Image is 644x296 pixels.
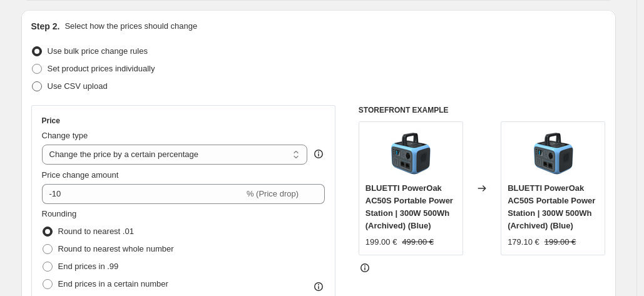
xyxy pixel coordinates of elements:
[31,20,60,33] h2: Step 2.
[42,170,119,180] span: Price change amount
[386,128,436,178] img: 2a_80x.jpg
[64,20,197,33] p: Select how the prices should change
[508,236,539,248] div: 179.10 €
[42,116,60,126] h3: Price
[508,183,595,230] span: BLUETTI PowerOak AC50S Portable Power Station | 300W 500Wh (Archived) (Blue)
[58,227,134,236] span: Round to nearest .01
[58,262,119,271] span: End prices in .99
[544,236,576,248] strike: 199.00 €
[58,279,168,288] span: End prices in a certain number
[48,46,148,56] span: Use bulk price change rules
[365,236,397,248] div: 199.00 €
[359,105,606,115] h6: STOREFRONT EXAMPLE
[312,148,325,160] div: help
[42,184,244,204] input: -15
[42,209,77,218] span: Rounding
[58,244,174,253] span: Round to nearest whole number
[48,81,108,91] span: Use CSV upload
[402,236,434,248] strike: 499.00 €
[48,64,155,73] span: Set product prices individually
[42,131,88,140] span: Change type
[528,128,578,178] img: 2a_80x.jpg
[247,189,299,198] span: % (Price drop)
[365,183,453,230] span: BLUETTI PowerOak AC50S Portable Power Station | 300W 500Wh (Archived) (Blue)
